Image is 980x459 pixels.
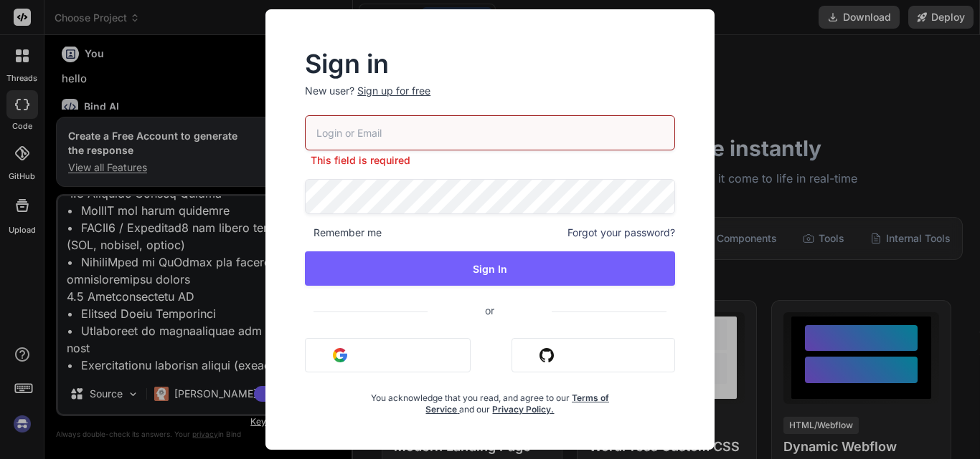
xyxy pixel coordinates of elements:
[305,251,675,286] button: Sign In
[567,226,675,240] span: Forgot your password?
[305,52,675,75] h2: Sign in
[357,84,430,98] div: Sign up for free
[305,153,675,168] p: This field is required
[428,293,552,328] span: or
[492,404,554,415] a: Privacy Policy.
[305,338,471,372] button: Sign in with Google
[367,384,613,415] div: You acknowledge that you read, and agree to our and our
[305,84,675,115] p: New user?
[333,348,347,362] img: google
[512,338,675,372] button: Sign in with Github
[305,226,382,240] span: Remember me
[540,348,554,362] img: github
[305,115,675,150] input: Login or Email
[425,392,609,415] a: Terms of Service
